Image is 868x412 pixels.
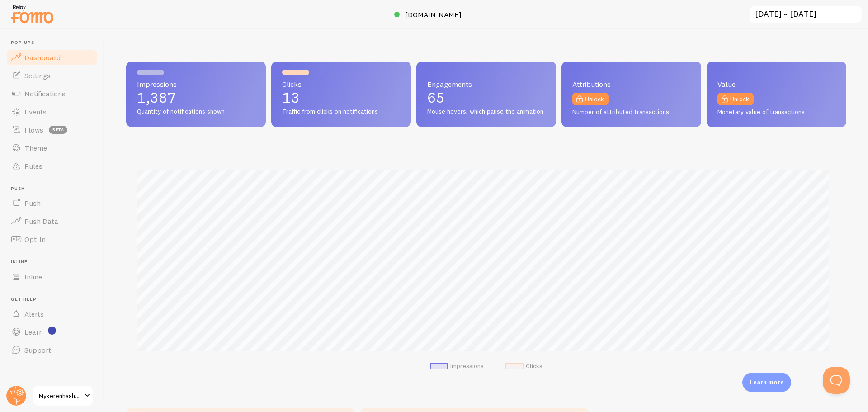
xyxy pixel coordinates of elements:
[24,235,46,244] span: Opt-In
[572,108,690,116] span: Number of attributed transactions
[282,81,400,88] span: Clicks
[5,212,99,230] a: Push Data
[24,327,43,336] span: Learn
[5,230,99,248] a: Opt-In
[430,362,484,370] li: Impressions
[11,40,99,46] span: Pop-ups
[24,53,61,62] span: Dashboard
[572,81,690,88] span: Attributions
[24,309,44,318] span: Alerts
[5,139,99,157] a: Theme
[5,157,99,175] a: Rules
[11,259,99,265] span: Inline
[49,126,67,134] span: beta
[24,89,66,98] span: Notifications
[137,90,255,105] p: 1,387
[5,121,99,139] a: Flows beta
[137,108,255,116] span: Quantity of notifications shown
[5,194,99,212] a: Push
[427,81,545,88] span: Engagements
[5,268,99,286] a: Inline
[137,81,255,88] span: Impressions
[24,143,47,152] span: Theme
[24,125,43,134] span: Flows
[5,341,99,359] a: Support
[5,85,99,103] a: Notifications
[750,378,784,387] p: Learn more
[5,103,99,121] a: Events
[572,93,609,105] a: Unlock
[24,346,51,355] span: Support
[48,327,56,335] svg: <p>Watch New Feature Tutorials!</p>
[11,297,99,303] span: Get Help
[282,90,400,105] p: 13
[39,390,82,401] span: Mykerenhashana
[427,108,545,116] span: Mouse hovers, which pause the animation
[24,71,51,80] span: Settings
[823,367,850,394] iframe: Help Scout Beacon - Open
[24,217,58,226] span: Push Data
[11,186,99,192] span: Push
[5,305,99,323] a: Alerts
[427,90,545,105] p: 65
[24,107,47,116] span: Events
[717,93,754,105] a: Unlock
[24,161,42,170] span: Rules
[5,66,99,85] a: Settings
[717,108,835,116] span: Monetary value of transactions
[9,2,55,25] img: fomo-relay-logo-orange.svg
[24,199,41,208] span: Push
[505,362,542,370] li: Clicks
[5,323,99,341] a: Learn
[24,272,42,281] span: Inline
[717,81,835,88] span: Value
[5,48,99,66] a: Dashboard
[282,108,400,116] span: Traffic from clicks on notifications
[33,385,94,407] a: Mykerenhashana
[742,373,791,392] div: Learn more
